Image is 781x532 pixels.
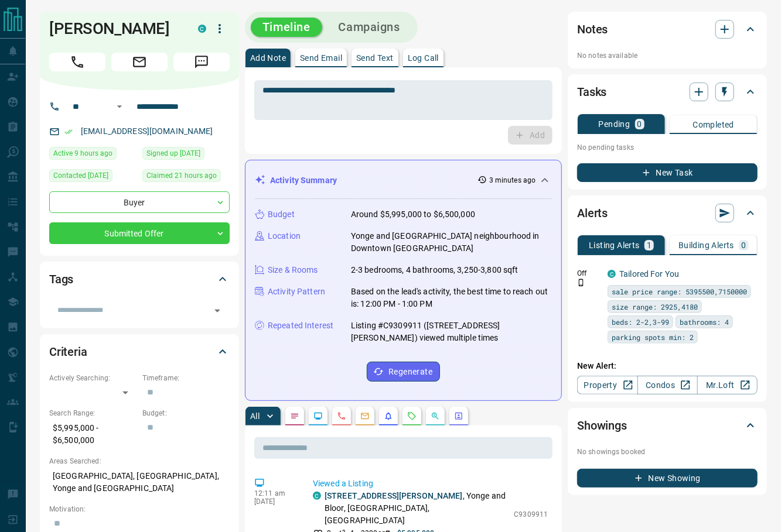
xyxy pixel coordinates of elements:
[49,222,230,244] div: Submitted Offer
[356,54,394,62] p: Send Text
[325,491,463,500] a: [STREET_ADDRESS][PERSON_NAME]
[142,373,230,383] p: Timeframe:
[577,279,585,287] svg: Push Notification Only
[142,169,230,186] div: Tue Oct 14 2025
[599,120,630,128] p: Pending
[577,204,608,222] h2: Alerts
[351,208,475,221] p: Around $5,995,000 to $6,500,000
[142,147,230,163] div: Fri Jun 18 2021
[325,490,508,527] p: , Yonge and Bloor, [GEOGRAPHIC_DATA], [GEOGRAPHIC_DATA]
[49,373,137,383] p: Actively Searching:
[577,469,758,488] button: New Showing
[619,269,679,279] a: Tailored For You
[250,54,286,62] p: Add Note
[255,170,552,191] div: Activity Summary3 minutes ago
[431,411,440,421] svg: Opportunities
[577,411,758,440] div: Showings
[577,50,758,61] p: No notes available
[268,230,301,242] p: Location
[268,208,295,221] p: Budget
[612,331,694,343] span: parking spots min: 2
[64,128,73,136] svg: Email Verified
[254,497,295,506] p: [DATE]
[209,303,226,319] button: Open
[577,15,758,43] div: Notes
[351,230,552,255] p: Yonge and [GEOGRAPHIC_DATA] neighbourhood in Downtown [GEOGRAPHIC_DATA]
[337,411,346,421] svg: Calls
[142,408,230,418] p: Budget:
[577,447,758,457] p: No showings booked
[577,199,758,227] div: Alerts
[49,19,180,38] h1: [PERSON_NAME]
[612,316,669,328] span: beds: 2-2,3-99
[112,99,127,114] button: Open
[49,270,73,289] h2: Tags
[637,120,642,128] p: 0
[678,241,734,249] p: Building Alerts
[327,18,412,37] button: Campaigns
[680,316,729,328] span: bathrooms: 4
[577,139,758,156] p: No pending tasks
[408,54,439,62] p: Log Call
[81,126,213,136] a: [EMAIL_ADDRESS][DOMAIN_NAME]
[577,163,758,182] button: New Task
[741,241,746,249] p: 0
[577,78,758,106] div: Tasks
[367,362,440,382] button: Regenerate
[577,360,758,372] p: New Alert:
[198,25,206,33] div: condos.ca
[313,411,323,421] svg: Lead Browsing Activity
[351,286,552,310] p: Based on the lead's activity, the best time to reach out is: 12:00 PM - 1:00 PM
[49,191,230,213] div: Buyer
[577,20,608,39] h2: Notes
[697,376,758,394] a: Mr.Loft
[608,270,616,278] div: condos.ca
[268,320,333,332] p: Repeated Interest
[577,376,637,394] a: Property
[53,147,112,159] span: Active 9 hours ago
[111,53,168,71] span: Email
[146,170,217,181] span: Claimed 21 hours ago
[384,411,393,421] svg: Listing Alerts
[454,411,463,421] svg: Agent Actions
[577,416,627,435] h2: Showings
[49,418,137,450] p: $5,995,000 - $6,500,000
[360,411,370,421] svg: Emails
[290,411,299,421] svg: Notes
[250,412,260,420] p: All
[49,504,230,514] p: Motivation:
[313,478,548,490] p: Viewed a Listing
[268,286,325,298] p: Activity Pattern
[49,169,137,186] div: Sat Jun 19 2021
[49,147,137,163] div: Wed Oct 15 2025
[146,147,200,159] span: Signed up [DATE]
[637,376,698,394] a: Condos
[49,456,230,466] p: Areas Searched:
[577,83,606,101] h2: Tasks
[612,301,698,313] span: size range: 2925,4180
[514,509,548,520] p: C9309911
[49,342,87,361] h2: Criteria
[49,466,230,498] p: [GEOGRAPHIC_DATA], [GEOGRAPHIC_DATA], Yonge and [GEOGRAPHIC_DATA]
[612,286,747,297] span: sale price range: 5395500,7150000
[351,320,552,344] p: Listing #C9309911 ([STREET_ADDRESS][PERSON_NAME]) viewed multiple times
[173,53,230,71] span: Message
[647,241,652,249] p: 1
[489,175,536,186] p: 3 minutes ago
[577,268,601,279] p: Off
[49,408,137,418] p: Search Range:
[300,54,342,62] p: Send Email
[407,411,417,421] svg: Requests
[254,489,295,497] p: 12:11 am
[589,241,640,249] p: Listing Alerts
[49,53,105,71] span: Call
[693,121,734,129] p: Completed
[270,174,337,187] p: Activity Summary
[53,170,108,181] span: Contacted [DATE]
[351,264,519,276] p: 2-3 bedrooms, 4 bathrooms, 3,250-3,800 sqft
[49,265,230,293] div: Tags
[251,18,322,37] button: Timeline
[49,338,230,366] div: Criteria
[313,492,321,500] div: condos.ca
[268,264,318,276] p: Size & Rooms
